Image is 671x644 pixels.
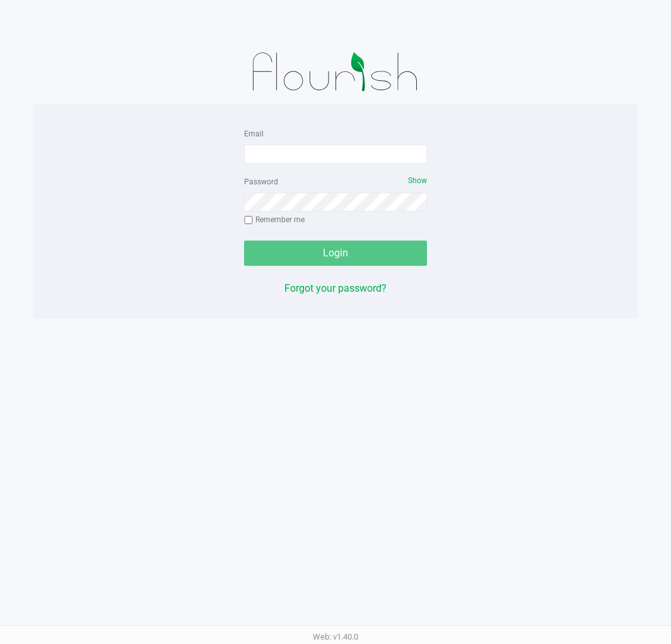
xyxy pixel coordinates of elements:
[244,128,264,140] label: Email
[244,214,305,225] label: Remember me
[284,281,387,296] button: Forgot your password?
[313,632,358,641] span: Web: v1.40.0
[244,176,278,188] label: Password
[408,176,427,185] span: Show
[244,216,253,225] input: Remember me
